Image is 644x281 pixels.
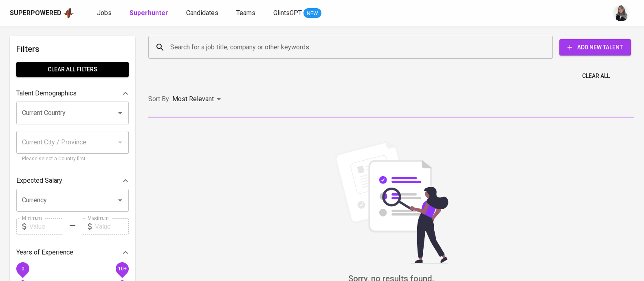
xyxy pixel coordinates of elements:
[303,9,321,18] span: NEW
[16,248,73,257] p: Years of Experience
[172,92,224,107] div: Most Relevant
[16,244,129,261] div: Years of Experience
[10,7,74,19] a: Superpoweredapp logo
[273,9,302,17] span: GlintsGPT
[16,85,129,102] div: Talent Demographics
[559,39,631,55] button: Add New Talent
[16,176,62,186] p: Expected Salary
[130,9,168,17] b: Superhunter
[16,89,77,98] p: Talent Demographics
[16,62,129,77] button: Clear All filters
[118,266,126,272] span: 10+
[21,266,24,272] span: 0
[29,218,63,235] input: Value
[236,8,257,18] a: Teams
[97,9,112,17] span: Jobs
[63,7,74,19] img: app logo
[114,195,126,206] button: Open
[95,218,129,235] input: Value
[566,42,624,53] span: Add New Talent
[579,69,613,84] button: Clear All
[330,141,453,263] img: file_searching.svg
[16,42,129,55] h6: Filters
[186,8,220,18] a: Candidates
[148,94,169,104] p: Sort By
[16,173,129,189] div: Expected Salary
[23,64,122,75] span: Clear All filters
[22,155,123,163] p: Please select a Country first
[172,94,214,104] p: Most Relevant
[130,8,170,18] a: Superhunter
[114,107,126,119] button: Open
[10,9,62,18] div: Superpowered
[613,5,629,21] img: sinta.windasari@glints.com
[582,71,610,81] span: Clear All
[236,9,255,17] span: Teams
[186,9,218,17] span: Candidates
[97,8,113,18] a: Jobs
[273,8,321,18] a: GlintsGPT NEW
